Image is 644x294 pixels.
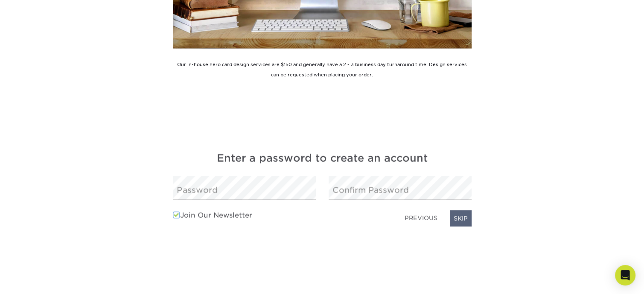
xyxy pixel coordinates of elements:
a: PREVIOUS [401,211,441,225]
a: SKIP [450,210,472,227]
h4: Enter a password to create an account [173,151,472,166]
div: Open Intercom Messenger [615,265,635,285]
small: Our in-house hero card design services are $150 and generally have a 2 - 3 business day turnaroun... [177,62,467,78]
label: Join Our Newsletter [173,210,252,221]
